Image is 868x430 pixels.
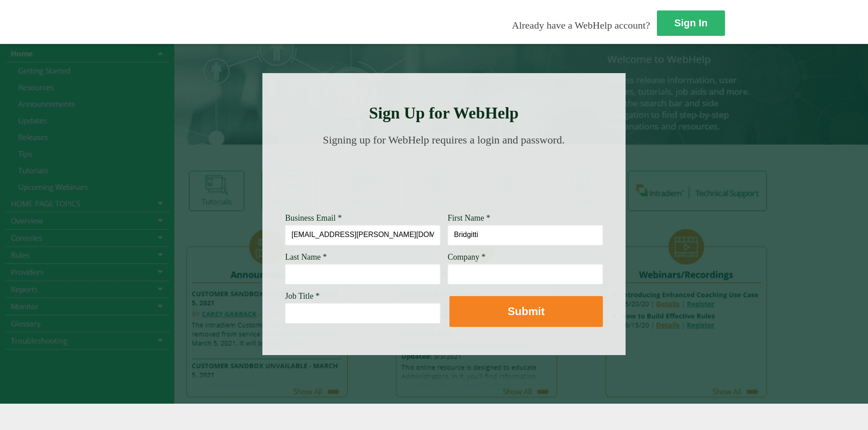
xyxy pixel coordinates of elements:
span: Last Name * [285,252,327,262]
span: Company * [448,252,486,262]
strong: Submit [508,305,544,317]
strong: Sign In [674,17,707,29]
strong: Sign Up for WebHelp [369,104,519,122]
span: Signing up for WebHelp requires a login and password. [323,134,565,146]
span: Already have a WebHelp account? [512,20,650,31]
span: Job Title * [285,292,320,301]
span: First Name * [448,213,490,222]
button: Submit [449,296,603,327]
span: Business Email * [285,213,342,222]
img: Need Credentials? Sign up below. Have Credentials? Use the sign-in button. [291,155,597,201]
a: Sign In [657,10,725,36]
